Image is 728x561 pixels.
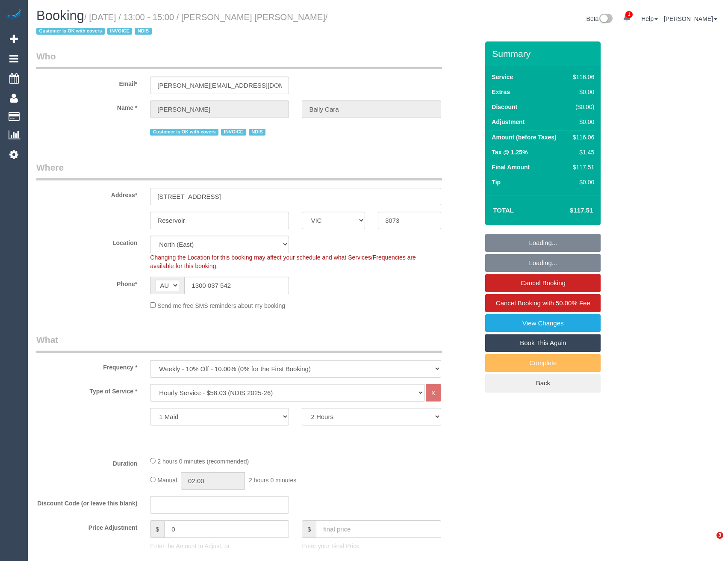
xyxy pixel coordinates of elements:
[107,28,132,35] span: INVOICE
[5,9,22,21] img: Automaid Logo
[184,277,289,294] input: Phone*
[36,28,105,35] span: Customer is OK with covers
[492,88,510,96] label: Extras
[157,302,285,309] span: Send me free SMS reminders about my booking
[36,334,442,353] legend: What
[485,274,601,292] a: Cancel Booking
[625,11,633,18] span: 1
[150,212,289,229] input: Suburb*
[598,14,613,25] img: New interface
[569,163,594,171] div: $117.51
[30,77,144,88] label: Email*
[485,294,601,312] a: Cancel Booking with 50.00% Fee
[492,178,501,186] label: Tip
[150,254,416,269] span: Changing the Location for this booking may affect your schedule and what Services/Frequencies are...
[492,103,517,111] label: Discount
[492,49,596,59] h3: Summary
[157,477,177,484] span: Manual
[30,456,144,468] label: Duration
[378,212,441,229] input: Post Code*
[302,520,316,538] span: $
[30,360,144,372] label: Frequency *
[30,496,144,508] label: Discount Code (or leave this blank)
[619,9,635,27] a: 1
[221,129,246,136] span: INVOICE
[587,15,613,22] a: Beta
[36,8,84,23] span: Booking
[569,88,594,96] div: $0.00
[492,73,513,81] label: Service
[569,73,594,81] div: $116.06
[316,520,441,538] input: final price
[30,236,144,247] label: Location
[569,118,594,126] div: $0.00
[569,178,594,186] div: $0.00
[699,532,719,552] iframe: Intercom live chat
[150,520,164,538] span: $
[36,12,327,36] small: / [DATE] / 13:00 - 15:00 / [PERSON_NAME] [PERSON_NAME]
[496,299,590,307] span: Cancel Booking with 50.00% Fee
[30,384,144,396] label: Type of Service *
[150,100,289,118] input: First Name*
[492,163,530,171] label: Final Amount
[302,100,441,118] input: Last Name*
[30,277,144,288] label: Phone*
[485,334,601,352] a: Book This Again
[30,188,144,199] label: Address*
[493,207,514,214] strong: Total
[569,103,594,111] div: ($0.00)
[492,118,525,126] label: Adjustment
[492,133,556,142] label: Amount (before Taxes)
[36,50,442,69] legend: Who
[157,458,249,465] span: 2 hours 0 minutes (recommended)
[30,520,144,532] label: Price Adjustment
[485,374,601,392] a: Back
[150,77,289,94] input: Email*
[150,129,218,136] span: Customer is OK with covers
[485,314,601,332] a: View Changes
[664,15,717,22] a: [PERSON_NAME]
[36,161,442,180] legend: Where
[150,542,289,550] p: Enter the Amount to Adjust, or
[492,148,528,156] label: Tax @ 1.25%
[569,133,594,142] div: $116.06
[302,542,441,550] p: Enter your Final Price
[544,207,593,214] h4: $117.51
[641,15,658,22] a: Help
[30,100,144,112] label: Name *
[569,148,594,156] div: $1.45
[135,28,151,35] span: NDIS
[249,129,265,136] span: NDIS
[716,532,723,539] span: 3
[249,477,296,484] span: 2 hours 0 minutes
